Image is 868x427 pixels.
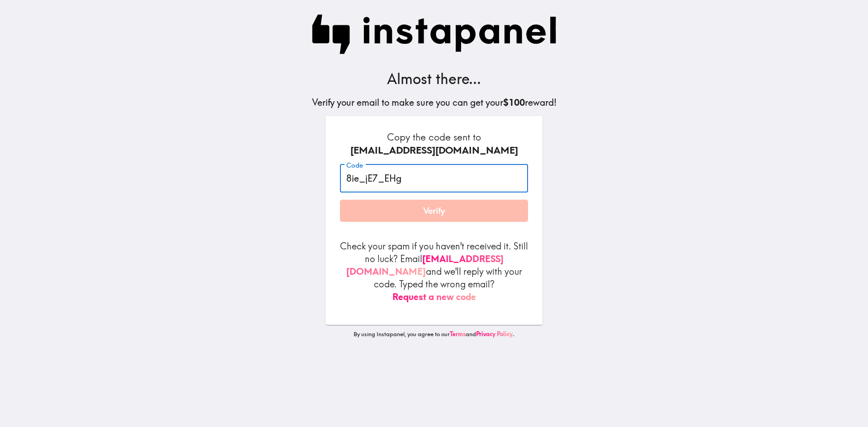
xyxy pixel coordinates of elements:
[312,96,557,109] h5: Verify your email to make sure you can get your reward!
[346,160,363,170] label: Code
[476,330,513,338] a: Privacy Policy
[346,253,504,277] a: [EMAIL_ADDRESS][DOMAIN_NAME]
[340,240,528,303] p: Check your spam if you haven't received it. Still no luck? Email and we'll reply with your code. ...
[312,14,557,54] img: Instapanel
[325,330,542,338] p: By using Instapanel, you agree to our and .
[340,144,528,157] div: [EMAIL_ADDRESS][DOMAIN_NAME]
[450,330,466,338] a: Terms
[340,131,528,157] h6: Copy the code sent to
[392,291,476,303] button: Request a new code
[312,69,557,89] h3: Almost there...
[340,200,528,222] button: Verify
[503,97,525,108] b: $100
[340,164,528,192] input: xxx_xxx_xxx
